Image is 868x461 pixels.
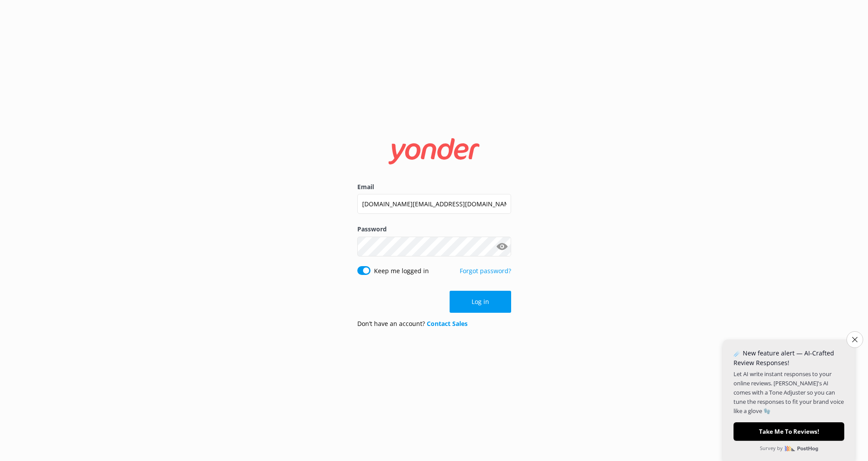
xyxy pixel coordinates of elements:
button: Show password [494,238,511,255]
a: Forgot password? [460,267,511,275]
p: Don’t have an account? [357,319,468,329]
input: user@emailaddress.com [357,194,511,214]
label: Email [357,182,511,192]
a: Contact Sales [427,319,468,328]
button: Log in [450,291,511,313]
label: Keep me logged in [374,266,429,276]
label: Password [357,224,511,234]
